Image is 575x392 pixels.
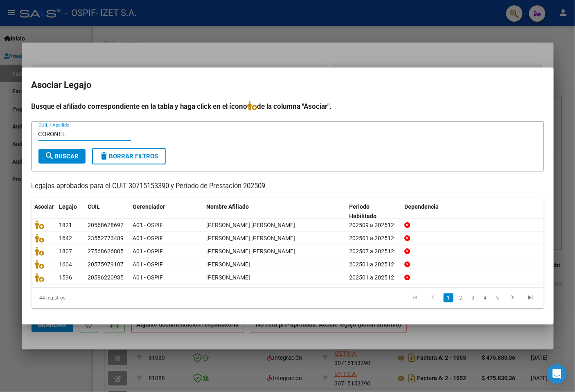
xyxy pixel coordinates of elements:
li: page 2 [455,291,467,305]
div: 20568628692 [88,221,124,230]
span: LUNA MOLINA MATEO TOBIAS [207,222,295,228]
mat-icon: search [45,151,55,161]
span: 1642 [59,235,72,241]
a: go to last page [523,293,539,302]
span: 1604 [59,261,72,268]
div: 202501 a 202512 [349,260,398,269]
span: ALCARAZ SANTINO NAHUEL [207,261,250,268]
li: page 3 [467,291,479,305]
div: 20586220935 [88,273,124,282]
span: GONZALEZ MARTINEZ OSCAR ABEL [207,235,295,241]
mat-icon: delete [99,151,109,161]
div: 27568626805 [88,247,124,256]
a: go to first page [408,293,423,302]
datatable-header-cell: Dependencia [401,198,544,225]
p: Legajos aprobados para el CUIT 30715153390 y Período de Prestación 202509 [32,181,544,191]
a: 3 [468,293,478,302]
span: Legajo [59,203,77,210]
a: go to previous page [426,293,441,302]
span: 1821 [59,222,72,228]
span: Asociar [35,203,54,210]
span: Nombre Afiliado [207,203,249,210]
datatable-header-cell: Nombre Afiliado [203,198,346,225]
div: 202509 a 202512 [349,221,398,230]
span: 1807 [59,248,72,255]
a: 2 [456,293,466,302]
button: Buscar [38,149,86,164]
datatable-header-cell: Asociar [32,198,56,225]
span: Gerenciador [133,203,165,210]
div: 202507 a 202512 [349,247,398,256]
div: 23552773489 [88,234,124,243]
span: CUIL [88,203,100,210]
a: 4 [480,293,490,302]
span: Buscar [45,153,79,160]
span: SCHENONE SCELATTO MIA ABIGAIL [207,248,295,255]
span: A01 - OSPIF [133,261,163,268]
datatable-header-cell: Gerenciador [130,198,203,225]
span: A01 - OSPIF [133,235,163,241]
datatable-header-cell: Periodo Habilitado [346,198,401,225]
span: A01 - OSPIF [133,248,163,255]
button: Borrar Filtros [92,148,166,164]
h4: Busque el afiliado correspondiente en la tabla y haga click en el ícono de la columna "Asociar". [32,101,544,112]
div: Open Intercom Messenger [547,364,567,384]
div: 202501 a 202512 [349,273,398,282]
datatable-header-cell: Legajo [56,198,85,225]
datatable-header-cell: CUIL [85,198,130,225]
span: 1596 [59,274,72,281]
div: 202501 a 202512 [349,234,398,243]
span: A01 - OSPIF [133,274,163,281]
a: go to next page [505,293,521,302]
a: 1 [444,293,453,302]
span: Dependencia [404,203,439,210]
div: 44 registros [32,288,133,308]
span: A01 - OSPIF [133,222,163,228]
span: Periodo Habilitado [349,203,377,219]
span: VOEFFRAY WALTER TAHIEL [207,274,250,281]
span: Borrar Filtros [99,153,158,160]
li: page 1 [442,291,455,305]
a: 5 [493,293,503,302]
h2: Asociar Legajo [32,77,544,93]
li: page 4 [479,291,492,305]
li: page 5 [492,291,504,305]
div: 20575979107 [88,260,124,269]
